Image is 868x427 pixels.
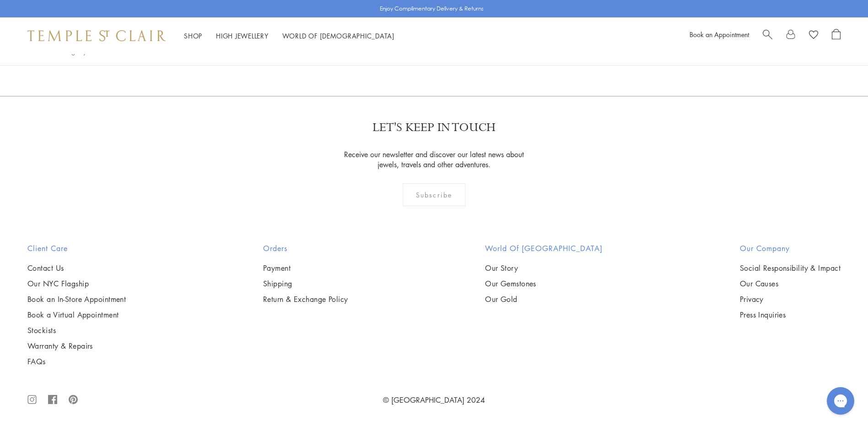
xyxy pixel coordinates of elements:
a: Our Story [485,263,603,273]
a: Shipping [263,279,348,289]
a: Contact Us [27,263,126,273]
a: Our NYC Flagship [27,279,126,289]
iframe: Gorgias live chat messenger [822,384,859,418]
nav: Main navigation [184,30,394,42]
h2: Our Company [740,243,841,254]
a: Press Inquiries [740,310,841,320]
a: Our Gold [485,294,603,304]
a: Search [763,29,772,43]
a: © [GEOGRAPHIC_DATA] 2024 [383,395,485,405]
a: ShopShop [184,31,202,40]
h2: World of [GEOGRAPHIC_DATA] [485,243,603,254]
a: High JewelleryHigh Jewellery [216,31,269,40]
p: LET'S KEEP IN TOUCH [372,120,496,136]
a: Book a Virtual Appointment [27,310,126,320]
a: Book an In-Store Appointment [27,294,126,304]
a: Our Causes [740,279,841,289]
a: Warranty & Repairs [27,341,126,351]
a: Return & Exchange Policy [263,294,348,304]
a: FAQs [27,356,126,367]
h2: Orders [263,243,348,254]
a: Our Gemstones [485,279,603,289]
a: Social Responsibility & Impact [740,263,841,273]
a: Stockists [27,325,126,335]
a: Privacy [740,294,841,304]
h2: Client Care [27,243,126,254]
a: Open Shopping Bag [832,29,841,43]
a: Payment [263,263,348,273]
p: Receive our newsletter and discover our latest news about jewels, travels and other adventures. [341,149,527,170]
div: Subscribe [403,183,465,206]
a: Book an Appointment [690,30,749,39]
img: Temple St. Clair [27,30,166,41]
p: Enjoy Complimentary Delivery & Returns [380,4,484,13]
a: View Wishlist [809,29,818,43]
a: World of [DEMOGRAPHIC_DATA]World of [DEMOGRAPHIC_DATA] [282,31,394,40]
